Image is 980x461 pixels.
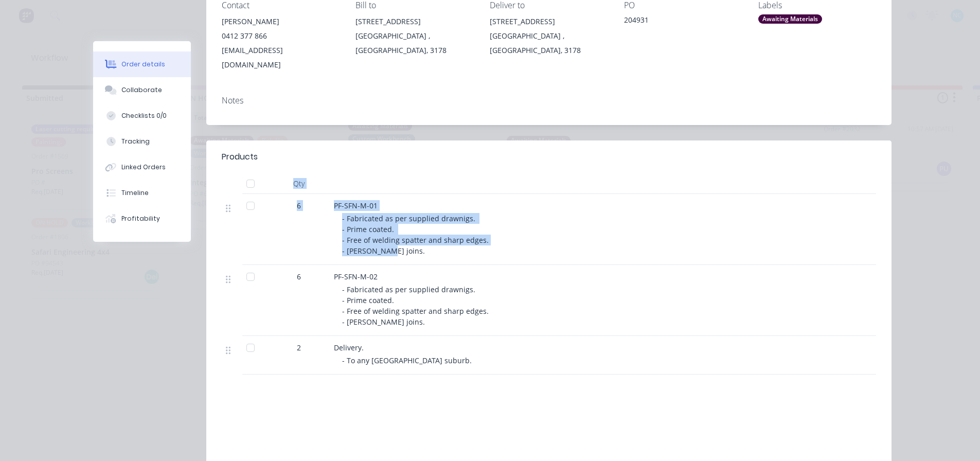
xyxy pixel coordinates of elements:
button: Linked Orders [93,154,191,180]
button: Order details [93,51,191,77]
span: 2 [297,342,301,353]
div: Profitability [121,214,160,223]
div: [GEOGRAPHIC_DATA] , [GEOGRAPHIC_DATA], 3178 [490,29,608,58]
button: Checklists 0/0 [93,103,191,129]
div: Bill to [355,1,473,10]
div: [STREET_ADDRESS][GEOGRAPHIC_DATA] , [GEOGRAPHIC_DATA], 3178 [490,14,608,58]
div: 0412 377 866 [222,29,340,43]
span: - Fabricated as per supplied drawnigs. - Prime coated. - Free of welding spatter and sharp edges.... [342,214,489,256]
div: [PERSON_NAME]0412 377 866[EMAIL_ADDRESS][DOMAIN_NAME] [222,14,340,72]
div: Linked Orders [121,163,166,172]
div: Timeline [121,188,149,198]
div: Contact [222,1,340,10]
div: PO [624,1,742,10]
div: Collaborate [121,85,162,95]
span: - Fabricated as per supplied drawnigs. - Prime coated. - Free of welding spatter and sharp edges.... [342,285,489,327]
div: Order details [121,60,165,69]
button: Tracking [93,129,191,154]
div: [STREET_ADDRESS] [490,14,608,29]
button: Collaborate [93,77,191,103]
span: 6 [297,271,301,282]
div: [EMAIL_ADDRESS][DOMAIN_NAME] [222,43,340,72]
div: [STREET_ADDRESS] [355,14,473,29]
div: [PERSON_NAME] [222,14,340,29]
div: Deliver to [490,1,608,10]
button: Timeline [93,180,191,206]
span: PF-SFN-M-01 [334,201,378,210]
div: [GEOGRAPHIC_DATA] , [GEOGRAPHIC_DATA], 3178 [355,29,473,58]
div: [STREET_ADDRESS][GEOGRAPHIC_DATA] , [GEOGRAPHIC_DATA], 3178 [355,14,473,58]
div: Checklists 0/0 [121,111,167,120]
span: Delivery. [334,343,364,352]
div: Products [222,151,258,163]
div: Notes [222,96,876,105]
button: Profitability [93,206,191,232]
div: Labels [758,1,876,10]
div: 204931 [624,14,742,29]
span: PF-SFN-M-02 [334,272,378,281]
div: Awaiting Materials [758,14,822,24]
span: - To any [GEOGRAPHIC_DATA] suburb. [342,356,472,365]
span: 6 [297,200,301,211]
div: Tracking [121,137,150,146]
div: Qty [268,173,330,194]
